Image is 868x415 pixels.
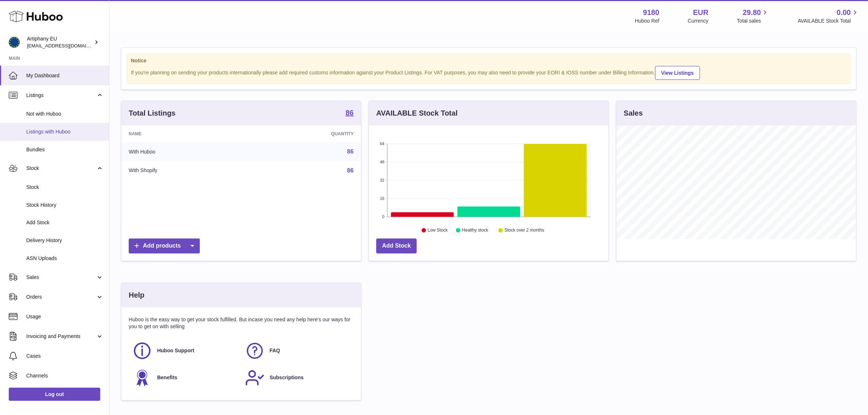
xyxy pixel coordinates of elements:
[26,333,96,340] span: Invoicing and Payments
[131,57,846,64] strong: Notice
[26,92,96,99] span: Listings
[428,228,448,233] text: Low Stock
[635,18,659,24] div: Huboo Ref
[380,196,384,201] text: 16
[347,167,354,174] a: 86
[380,141,384,146] text: 64
[376,238,417,253] a: Add Stock
[837,8,851,18] span: 0.00
[462,228,489,233] text: Healthy stock
[26,313,104,320] span: Usage
[270,374,304,381] span: Subscriptions
[346,109,354,116] strong: 86
[643,8,659,18] strong: 9180
[655,66,700,80] a: View Listings
[26,128,104,135] span: Listings with Huboo
[121,125,250,142] th: Name
[250,125,361,142] th: Quantity
[688,18,709,24] div: Currency
[129,290,144,300] h3: Help
[693,8,708,18] strong: EUR
[270,347,280,354] span: FAQ
[245,341,350,361] a: FAQ
[26,255,104,262] span: ASN Uploads
[26,72,104,79] span: My Dashboard
[157,374,177,381] span: Benefits
[26,146,104,153] span: Bundles
[798,8,859,24] a: 0.00 AVAILABLE Stock Total
[131,65,846,80] div: If you're planning on sending your products internationally please add required customs informati...
[9,37,20,48] img: internalAdmin-9180@internal.huboo.com
[624,108,643,118] h3: Sales
[347,148,354,155] a: 86
[26,274,96,281] span: Sales
[737,18,769,24] span: Total sales
[129,108,176,118] h3: Total Listings
[505,228,544,233] text: Stock over 2 months
[157,347,194,354] span: Huboo Support
[26,202,104,209] span: Stock History
[26,353,104,360] span: Cases
[380,178,384,182] text: 32
[26,110,104,117] span: Not with Huboo
[743,8,761,18] span: 29.80
[382,214,384,219] text: 0
[121,142,250,161] td: With Huboo
[737,8,769,24] a: 29.80 Total sales
[9,388,100,401] a: Log out
[346,109,354,118] a: 86
[26,184,104,191] span: Stock
[798,18,859,24] span: AVAILABLE Stock Total
[121,161,250,180] td: With Shopify
[26,165,96,172] span: Stock
[26,372,104,379] span: Channels
[245,368,350,388] a: Subscriptions
[376,108,458,118] h3: AVAILABLE Stock Total
[27,43,107,49] span: [EMAIL_ADDRESS][DOMAIN_NAME]
[26,294,96,300] span: Orders
[27,35,93,49] div: Artiphany EU
[26,219,104,226] span: Add Stock
[132,341,238,361] a: Huboo Support
[26,237,104,244] span: Delivery History
[129,316,354,330] p: Huboo is the easy way to get your stock fulfilled. But incase you need any help here's our ways f...
[380,160,384,164] text: 48
[129,238,200,253] a: Add products
[132,368,238,388] a: Benefits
